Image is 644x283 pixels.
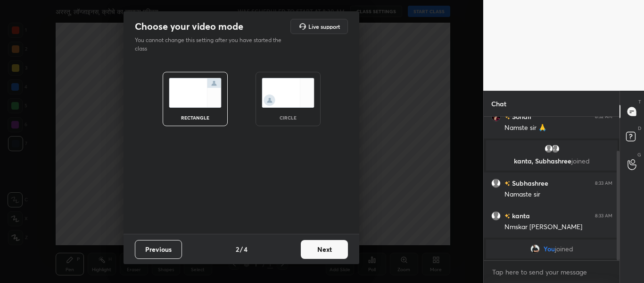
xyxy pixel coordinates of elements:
img: default.png [544,144,553,154]
img: no-rating-badge.077c3623.svg [504,114,510,120]
p: Chat [484,91,514,116]
h6: Sonali [510,111,531,121]
div: rectangle [176,115,214,120]
img: normalScreenIcon.ae25ed63.svg [169,78,222,108]
p: G [637,151,641,158]
button: Next [301,240,348,259]
h5: Live support [308,24,340,29]
span: joined [555,245,573,253]
div: circle [269,115,307,120]
img: default.png [550,144,560,154]
h2: Choose your video mode [135,20,243,33]
h4: / [240,244,243,254]
img: no-rating-badge.077c3623.svg [504,214,510,219]
div: 8:32 AM [595,114,612,120]
img: 31d6202e24874d09b4432fa15980d6ab.jpg [530,244,540,254]
p: You cannot change this setting after you have started the class [135,36,288,53]
div: Namaste sir [504,190,612,199]
h4: 4 [244,244,248,254]
p: kanta, Subhashree [492,157,612,165]
img: no-rating-badge.077c3623.svg [504,181,510,186]
span: You [544,245,555,253]
img: circleScreenIcon.acc0effb.svg [262,78,314,108]
div: 8:33 AM [595,180,612,186]
p: D [638,125,641,132]
h6: kanta [510,211,530,221]
div: grid [484,117,620,260]
div: 8:33 AM [595,213,612,219]
h6: Subhashree [510,178,548,188]
h4: 2 [236,244,239,254]
button: Previous [135,240,182,259]
img: default.png [491,179,501,188]
p: T [638,98,641,105]
img: default.png [491,211,501,221]
div: Namste sir 🙏 [504,123,612,133]
img: d1e9eeb8e68043e2a90b1661cf24659f.jpg [491,112,501,121]
div: Nmskar [PERSON_NAME] [504,223,612,232]
span: joined [571,156,590,165]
